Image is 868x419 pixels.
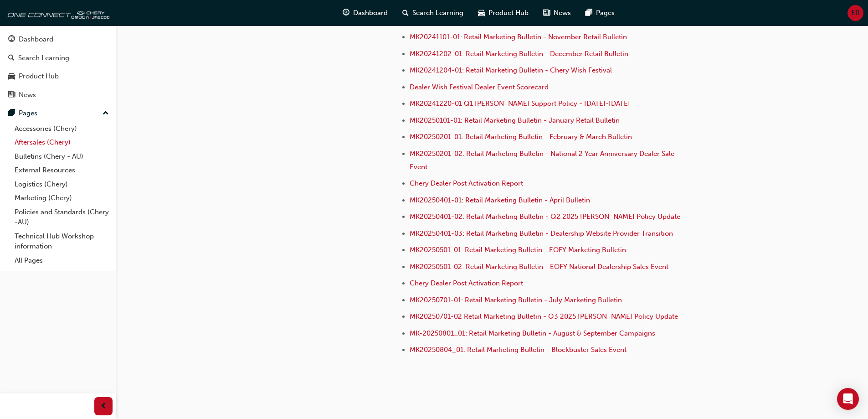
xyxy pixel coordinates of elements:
[335,4,395,22] a: guage-iconDashboard
[103,108,109,119] span: up-icon
[578,4,622,22] a: pages-iconPages
[543,7,550,19] span: news-icon
[412,8,463,18] span: Search Learning
[410,196,590,204] a: MK20250401-01: Retail Marketing Bulletin - April Bulletin
[596,8,615,18] span: Pages
[11,177,113,191] a: Logistics (Chery)
[488,8,529,18] span: Product Hub
[8,109,15,118] span: pages-icon
[8,54,15,62] span: search-icon
[851,8,860,18] span: ER
[410,312,678,321] a: MK20250701-02 Retail Marketing Bulletin - Q3 2025 [PERSON_NAME] Policy Update
[11,135,113,150] a: Aftersales (Chery)
[4,105,113,122] button: Pages
[19,108,37,119] div: Pages
[353,8,388,18] span: Dashboard
[410,116,620,124] a: MK20250101-01: Retail Marketing Bulletin - January Retail Bulletin
[4,68,113,85] a: Product Hub
[11,205,113,229] a: Policies and Standards (Chery -AU)
[837,388,859,410] div: Open Intercom Messenger
[410,229,673,238] a: MK20250401-03: Retail Marketing Bulletin - Dealership Website Provider Transition
[402,7,409,19] span: search-icon
[847,5,863,21] button: ER
[410,99,630,108] a: MK20241220-01 Q1 [PERSON_NAME] Support Policy - [DATE]-[DATE]
[11,122,113,136] a: Accessories (Chery)
[100,401,107,412] span: prev-icon
[410,179,523,187] a: Chery Dealer Post Activation Report
[410,212,680,221] a: MK20250401-02: Retail Marketing Bulletin - Q2 2025 [PERSON_NAME] Policy Update
[19,90,36,100] div: News
[19,34,53,45] div: Dashboard
[8,36,15,44] span: guage-icon
[4,87,113,103] a: News
[410,83,549,91] a: Dealer Wish Festival Dealer Event Scorecard
[410,263,668,271] a: MK20250501-02: Retail Marketing Bulletin - EOFY National Dealership Sales Event
[8,91,15,99] span: news-icon
[410,133,632,141] a: MK20250201-01: Retail Marketing Bulletin - February & March Bulletin
[4,29,113,105] button: DashboardSearch LearningProduct HubNews
[536,4,578,22] a: news-iconNews
[11,163,113,177] a: External Resources
[410,296,622,304] a: MK20250701-01: Retail Marketing Bulletin - July Marketing Bulletin
[410,66,612,74] a: MK20241204-01: Retail Marketing Bulletin - Chery Wish Festival
[554,8,571,18] span: News
[395,4,471,22] a: search-iconSearch Learning
[586,7,592,19] span: pages-icon
[11,191,113,205] a: Marketing (Chery)
[4,31,113,48] a: Dashboard
[11,253,113,268] a: All Pages
[19,71,59,82] div: Product Hub
[410,329,655,337] a: MK-20250801_01: Retail Marketing Bulletin - August & September Campaigns
[410,50,628,58] a: MK20241202-01: Retail Marketing Bulletin - December Retail Bulletin
[471,4,536,22] a: car-iconProduct Hub
[410,33,627,41] a: MK20241101-01: Retail Marketing Bulletin - November Retail Bulletin
[11,150,113,164] a: Bulletins (Chery - AU)
[410,246,626,254] a: MK20250501-01: Retail Marketing Bulletin - EOFY Marketing Bulletin
[478,7,485,19] span: car-icon
[410,279,523,287] a: Chery Dealer Post Activation Report
[343,7,349,19] span: guage-icon
[410,150,676,171] a: MK20250201-02: Retail Marketing Bulletin - National 2 Year Anniversary Dealer Sale Event
[5,4,109,22] img: oneconnect
[4,50,113,67] a: Search Learning
[8,72,15,81] span: car-icon
[18,53,69,63] div: Search Learning
[410,346,627,354] a: MK20250804_01: Retail Marketing Bulletin - Blockbuster Sales Event
[11,229,113,253] a: Technical Hub Workshop information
